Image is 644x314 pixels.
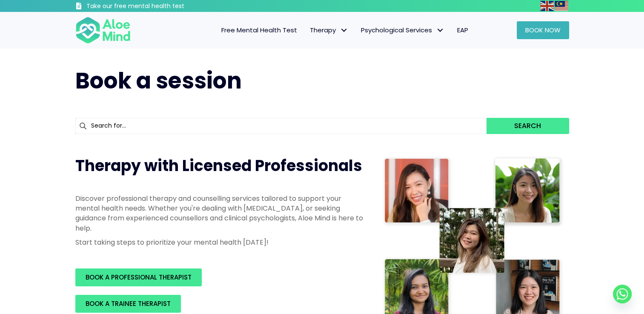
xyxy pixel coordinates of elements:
[142,21,475,39] nav: Menu
[86,273,192,282] span: BOOK A PROFESSIONAL THERAPIST
[555,1,569,11] a: Malay
[487,118,569,134] button: Search
[457,26,468,34] span: EAP
[540,1,554,11] img: en
[451,21,475,39] a: EAP
[517,21,569,39] a: Book Now
[355,21,451,39] a: Psychological ServicesPsychological Services: submenu
[215,21,303,39] a: Free Mental Health Test
[75,65,242,96] span: Book a session
[75,2,230,12] a: Take our free mental health test
[361,26,444,34] span: Psychological Services
[75,16,131,44] img: Aloe mind Logo
[613,285,632,303] a: Whatsapp
[310,26,348,34] span: Therapy
[221,26,297,34] span: Free Mental Health Test
[338,24,350,37] span: Therapy: submenu
[86,299,171,308] span: BOOK A TRAINEE THERAPIST
[86,2,230,11] h3: Take our free mental health test
[75,194,365,233] p: Discover professional therapy and counselling services tailored to support your mental health nee...
[75,155,362,177] span: Therapy with Licensed Professionals
[75,118,487,134] input: Search for...
[555,1,568,11] img: ms
[75,268,202,286] a: BOOK A PROFESSIONAL THERAPIST
[525,26,561,34] span: Book Now
[303,21,355,39] a: TherapyTherapy: submenu
[75,237,365,247] p: Start taking steps to prioritize your mental health [DATE]!
[75,295,181,313] a: BOOK A TRAINEE THERAPIST
[540,1,555,11] a: English
[434,24,447,37] span: Psychological Services: submenu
